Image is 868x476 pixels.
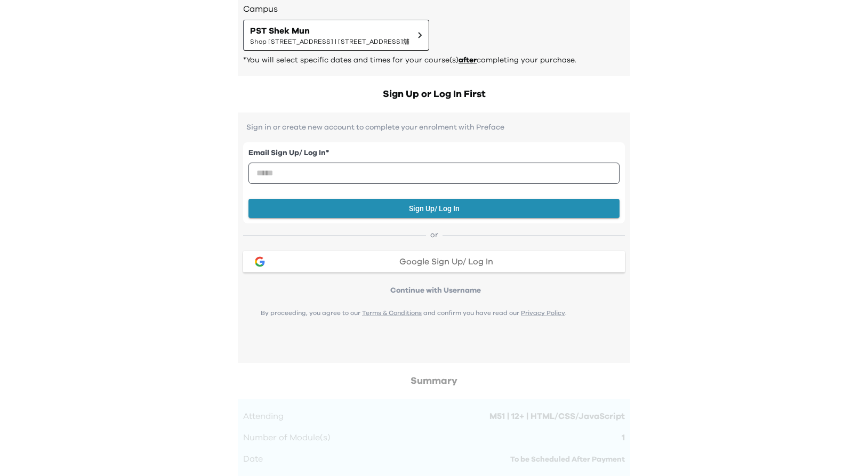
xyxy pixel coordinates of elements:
[521,310,565,316] a: Privacy Policy
[243,3,625,15] h3: Campus
[243,20,429,51] button: PST Shek MunShop [STREET_ADDRESS] | [STREET_ADDRESS]舖
[253,255,266,268] img: google login
[248,199,620,219] button: Sign Up/ Log In
[243,251,625,272] button: google loginGoogle Sign Up/ Log In
[250,25,409,37] span: PST Shek Mun
[243,309,584,317] p: By proceeding, you agree to our and confirm you have read our .
[250,37,409,46] span: Shop [STREET_ADDRESS] | [STREET_ADDRESS]舖
[362,310,422,316] a: Terms & Conditions
[243,123,625,132] p: Sign in or create new account to complete your enrolment with Preface
[248,148,620,159] label: Email Sign Up/ Log In *
[243,55,625,66] p: *You will select specific dates and times for your course(s) completing your purchase.
[399,257,493,266] span: Google Sign Up/ Log In
[238,87,630,102] h2: Sign Up or Log In First
[246,285,625,296] p: Continue with Username
[459,57,477,64] span: after
[426,230,443,240] span: or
